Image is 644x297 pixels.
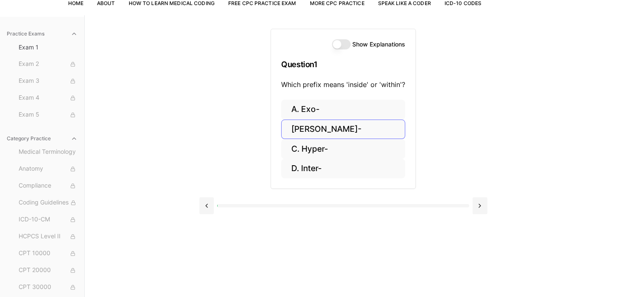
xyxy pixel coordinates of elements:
span: Exam 1 [19,43,77,52]
button: Practice Exams [3,27,81,41]
button: C. Hyper- [281,139,405,159]
span: Exam 3 [19,76,77,86]
button: Coding Guidelines [15,196,81,210]
span: CPT 10000 [19,249,77,258]
span: Medical Terminology [19,147,77,157]
button: CPT 30000 [15,281,81,294]
button: HCPCS Level II [15,230,81,243]
button: Exam 5 [15,108,81,122]
button: Anatomy [15,162,81,176]
h3: Question 1 [281,52,405,77]
span: HCPCS Level II [19,232,77,241]
button: [PERSON_NAME]- [281,120,405,139]
button: A. Exo- [281,100,405,120]
span: Compliance [19,181,77,191]
button: Exam 4 [15,91,81,105]
button: Category Practice [3,132,81,145]
button: ICD-10-CM [15,213,81,226]
button: Compliance [15,179,81,193]
span: Anatomy [19,164,77,174]
button: CPT 20000 [15,264,81,277]
span: CPT 20000 [19,266,77,275]
button: D. Inter- [281,159,405,179]
p: Which prefix means 'inside' or 'within'? [281,79,405,90]
label: Show Explanations [352,41,405,47]
button: CPT 10000 [15,247,81,260]
button: Medical Terminology [15,145,81,159]
span: Exam 5 [19,110,77,120]
button: Exam 1 [15,41,81,54]
span: CPT 30000 [19,283,77,292]
span: Coding Guidelines [19,198,77,207]
button: Exam 2 [15,57,81,71]
span: Exam 4 [19,93,77,103]
button: Exam 3 [15,74,81,88]
span: Exam 2 [19,60,77,69]
span: ICD-10-CM [19,215,77,224]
